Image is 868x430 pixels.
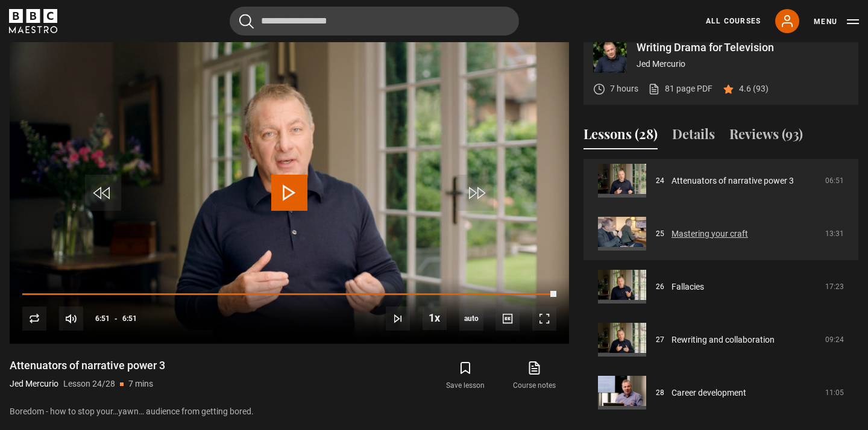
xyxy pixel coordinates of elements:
[230,7,519,36] input: Search
[739,83,769,95] p: 4.6 (93)
[814,16,859,28] button: Toggle navigation
[610,83,638,95] p: 7 hours
[729,124,803,149] button: Reviews (93)
[115,314,118,323] span: -
[386,307,410,331] button: Next Lesson
[10,358,165,373] h1: Attenuators of narrative power 3
[9,9,57,33] svg: BBC Maestro
[423,306,447,330] button: Playback Rate
[59,307,83,331] button: Mute
[122,308,137,329] span: 6:51
[22,307,46,331] button: Replay
[495,307,520,331] button: Captions
[706,16,761,26] a: All Courses
[637,58,849,70] p: Jed Mercurio
[128,378,153,390] p: 7 mins
[459,307,483,331] div: Current quality: 720p
[10,378,58,390] p: Jed Mercurio
[637,42,849,53] p: Writing Drama for Television
[10,405,569,418] p: Boredom - how to stop your…yawn… audience from getting bored.
[583,124,658,149] button: Lessons (28)
[671,281,704,293] a: Fallacies
[22,293,556,296] div: Progress Bar
[239,14,254,29] button: Submit the search query
[671,334,775,346] a: Rewriting and collaboration
[63,378,115,390] p: Lesson 24/28
[95,308,110,329] span: 6:51
[459,307,483,331] span: auto
[431,358,500,393] button: Save lesson
[671,175,794,187] a: Attenuators of narrative power 3
[532,307,556,331] button: Fullscreen
[10,30,569,344] video-js: Video Player
[672,124,715,149] button: Details
[500,358,569,393] a: Course notes
[648,83,712,95] a: 81 page PDF
[671,387,746,399] a: Career development
[671,228,748,240] a: Mastering your craft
